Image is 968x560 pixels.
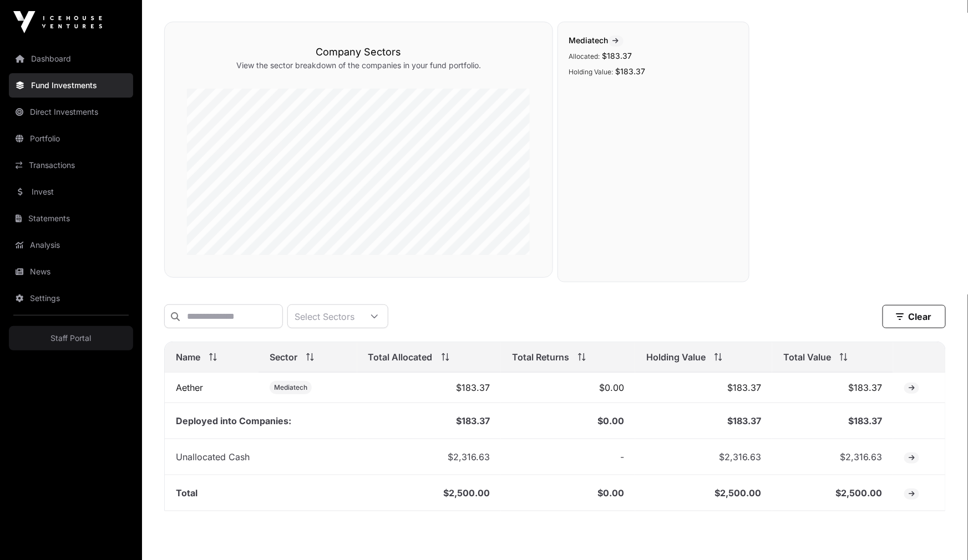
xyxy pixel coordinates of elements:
a: Settings [9,286,133,310]
div: Select Sectors [288,305,361,328]
td: $2,500.00 [772,475,893,511]
iframe: Chat Widget [913,507,968,560]
td: $183.37 [772,373,893,403]
a: News [9,259,133,284]
td: $183.37 [635,373,772,403]
span: Sector [270,350,297,364]
a: Dashboard [9,47,133,71]
span: Total Returns [512,350,569,364]
a: Analysis [9,233,133,257]
td: $183.37 [357,403,501,439]
span: Total Allocated [368,350,433,364]
span: $183.37 [616,67,646,76]
a: Statements [9,206,133,231]
td: $183.37 [772,403,893,439]
span: $2,316.63 [840,451,882,462]
td: $0.00 [501,373,635,403]
a: Invest [9,180,133,204]
td: $2,500.00 [635,475,772,511]
span: Mediatech [274,383,307,392]
span: Allocated: [569,52,600,60]
img: Icehouse Ventures Logo [13,11,102,33]
td: $183.37 [635,403,772,439]
span: $2,316.63 [719,451,761,462]
td: $0.00 [501,475,635,511]
td: Total [165,475,357,511]
p: View the sector breakdown of the companies in your fund portfolio. [187,60,530,71]
a: Transactions [9,153,133,177]
button: Clear [883,305,946,328]
span: $183.37 [602,51,632,60]
td: $0.00 [501,403,635,439]
a: Staff Portal [9,326,133,350]
a: Direct Investments [9,100,133,124]
td: $183.37 [357,373,501,403]
span: $2,316.63 [448,451,490,462]
h3: Company Sectors [187,44,530,60]
a: Portfolio [9,126,133,151]
span: Holding Value [646,350,706,364]
span: Unallocated Cash [176,451,250,462]
span: Name [176,350,200,364]
span: - [620,451,624,462]
span: Mediatech [569,35,624,45]
a: Aether [176,382,203,393]
td: Deployed into Companies: [165,403,357,439]
a: Fund Investments [9,73,133,98]
span: Holding Value: [569,68,614,76]
td: $2,500.00 [357,475,501,511]
span: Total Value [783,350,831,364]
